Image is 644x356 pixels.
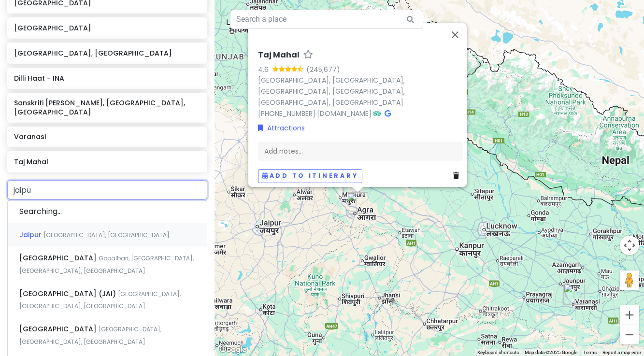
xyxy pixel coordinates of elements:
[444,23,467,46] button: Close
[14,74,200,83] h6: Dilli Haat - INA
[258,50,463,119] div: · ·
[258,64,272,74] div: 4.6
[43,231,170,239] span: [GEOGRAPHIC_DATA], [GEOGRAPHIC_DATA]
[19,254,194,275] span: Gopalbari, [GEOGRAPHIC_DATA], [GEOGRAPHIC_DATA], [GEOGRAPHIC_DATA]
[258,169,362,183] button: Add to itinerary
[217,343,249,356] img: Google
[19,324,99,334] span: [GEOGRAPHIC_DATA]
[347,192,368,214] div: Taj Mahal
[620,271,639,290] button: Drag Pegman onto the map to open Street View
[7,180,207,199] input: + Add place or address
[230,10,423,29] input: Search a place
[563,284,585,305] div: Varanasi
[8,200,207,223] div: Searching...
[258,123,305,133] a: Attractions
[583,350,597,355] a: Terms (opens in new tab)
[14,157,200,166] h6: Taj Mahal
[14,49,200,57] h6: [GEOGRAPHIC_DATA], [GEOGRAPHIC_DATA]
[14,24,200,32] h6: [GEOGRAPHIC_DATA]
[14,99,200,116] h6: Sanskriti [PERSON_NAME], [GEOGRAPHIC_DATA], [GEOGRAPHIC_DATA]
[620,236,639,255] button: Map camera controls
[258,141,463,161] div: Add notes...
[317,108,372,118] a: [DOMAIN_NAME]
[306,64,340,74] div: (245,677)
[385,110,391,116] i: Google Maps
[258,50,300,60] h6: Taj Mahal
[620,305,639,325] button: Zoom in
[19,325,161,346] span: [GEOGRAPHIC_DATA], [GEOGRAPHIC_DATA], [GEOGRAPHIC_DATA]
[258,75,405,107] a: [GEOGRAPHIC_DATA], [GEOGRAPHIC_DATA], [GEOGRAPHIC_DATA], [GEOGRAPHIC_DATA], [GEOGRAPHIC_DATA], [G...
[602,350,641,355] a: Report a map error
[19,230,43,240] span: Jaipur
[525,350,577,355] span: Map data ©2025 Google
[453,171,463,181] a: Delete place
[19,289,118,299] span: [GEOGRAPHIC_DATA] (JAI)
[477,349,519,356] button: Keyboard shortcuts
[303,50,313,60] a: Star place
[258,108,315,118] a: [PHONE_NUMBER]
[14,132,200,141] h6: Varanasi
[19,253,99,263] span: [GEOGRAPHIC_DATA]
[217,343,249,356] a: Open this area in Google Maps (opens a new window)
[620,325,639,344] button: Zoom out
[373,110,381,116] i: Tripadvisor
